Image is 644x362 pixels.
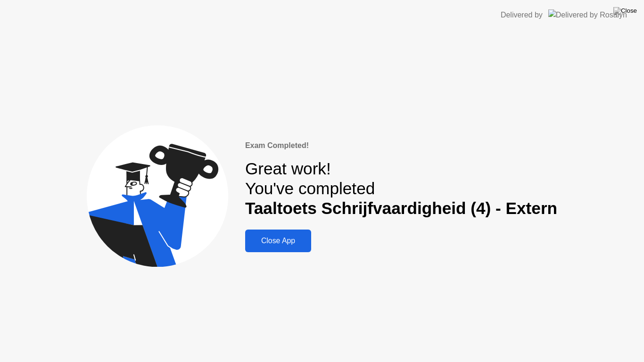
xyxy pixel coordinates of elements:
[245,159,557,219] div: Great work! You've completed
[613,7,637,15] img: Close
[548,9,627,20] img: Delivered by Rosalyn
[245,199,557,217] b: Taaltoets Schrijfvaardigheid (4) - Extern
[245,230,311,252] button: Close App
[248,237,308,245] div: Close App
[245,140,557,151] div: Exam Completed!
[501,9,543,21] div: Delivered by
